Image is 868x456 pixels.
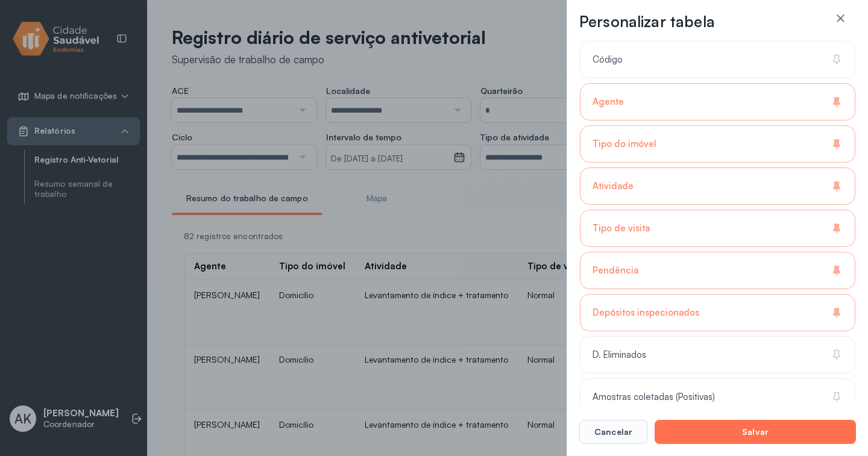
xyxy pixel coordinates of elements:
span: Amostras coletadas (Positivas) [593,392,715,403]
button: Cancelar [579,420,647,444]
h3: Personalizar tabela [579,12,715,31]
button: Salvar [655,420,856,444]
span: D. Eliminados [593,349,646,361]
span: Tipo do imóvel [593,139,656,150]
span: Depósitos inspecionados [593,307,699,319]
span: Atividade [593,181,634,192]
span: Pendência [593,265,638,276]
span: Código [593,54,623,66]
span: Tipo de visita [593,223,650,234]
span: Agente [593,96,624,108]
